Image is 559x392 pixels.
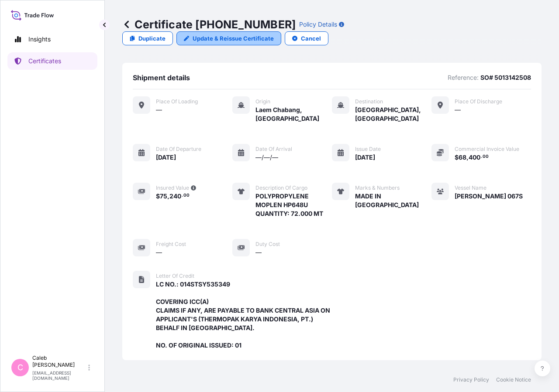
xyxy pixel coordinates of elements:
[156,184,189,191] span: Insured Value
[255,98,270,105] span: Origin
[355,153,375,162] span: [DATE]
[455,106,461,114] span: —
[156,280,332,350] span: LC NO.: 014STSY535349 COVERING ICC(A) CLAIMS IF ANY, ARE PAYABLE TO BANK CENTRAL ASIA ON APPLICAN...
[169,193,181,199] span: 240
[481,155,482,158] span: .
[255,241,280,248] span: Duty Cost
[156,248,162,257] span: —
[496,376,531,383] a: Cookie Notice
[453,376,489,383] a: Privacy Policy
[160,193,167,199] span: 75
[459,154,466,160] span: 68
[455,98,502,105] span: Place of discharge
[255,153,278,162] span: —/—/—
[156,241,186,248] span: Freight Cost
[355,106,431,123] span: [GEOGRAPHIC_DATA], [GEOGRAPHIC_DATA]
[28,57,61,65] p: Certificates
[255,106,332,123] span: Laem Chabang, [GEOGRAPHIC_DATA]
[355,184,400,191] span: Marks & Numbers
[183,194,190,197] span: 00
[156,273,194,280] span: Letter of Credit
[176,31,281,45] a: Update & Reissue Certificate
[480,73,531,82] p: SO# 5013142508
[466,154,469,160] span: ,
[122,17,296,31] p: Certificate [PHONE_NUMBER]
[138,34,166,43] p: Duplicate
[255,146,292,153] span: Date of arrival
[301,34,321,43] p: Cancel
[156,153,176,162] span: [DATE]
[28,35,51,44] p: Insights
[17,363,23,372] span: C
[193,34,274,43] p: Update & Reissue Certificate
[7,52,97,70] a: Certificates
[355,98,383,105] span: Destination
[156,98,198,105] span: Place of Loading
[255,192,332,218] span: POLYPROPYLENE MOPLEN HP648U QUANTITY: 72.000 MT
[469,154,480,160] span: 400
[455,146,519,153] span: Commercial Invoice Value
[455,192,523,201] span: [PERSON_NAME] 067S
[182,194,183,197] span: .
[133,73,190,82] span: Shipment details
[355,192,431,209] span: MADE IN [GEOGRAPHIC_DATA]
[455,154,459,160] span: $
[255,248,262,257] span: —
[156,193,160,199] span: $
[285,31,328,45] button: Cancel
[483,155,489,158] span: 00
[7,31,97,48] a: Insights
[448,73,479,82] p: Reference:
[156,146,201,153] span: Date of departure
[122,31,173,45] a: Duplicate
[167,193,169,199] span: ,
[156,106,162,114] span: —
[355,146,381,153] span: Issue Date
[255,184,307,191] span: Description of cargo
[32,370,86,381] p: [EMAIL_ADDRESS][DOMAIN_NAME]
[299,20,337,29] p: Policy Details
[32,355,86,368] p: Caleb [PERSON_NAME]
[455,184,487,191] span: Vessel Name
